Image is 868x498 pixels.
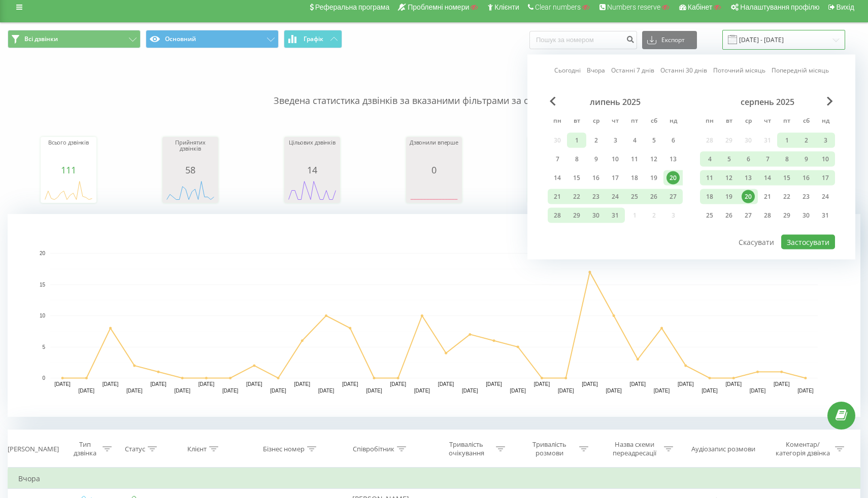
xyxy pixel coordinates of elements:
[588,114,604,129] abbr: середа
[816,170,835,186] div: нд 17 серп 2025 р.
[700,170,719,186] div: пн 11 серп 2025 р.
[609,153,622,166] div: 10
[644,133,663,148] div: сб 5 лип 2025 р.
[666,153,680,166] div: 13
[606,208,625,223] div: чт 31 лип 2025 р.
[609,209,622,222] div: 31
[567,133,586,148] div: вт 1 лип 2025 р.
[586,208,606,223] div: ср 30 лип 2025 р.
[548,152,567,167] div: пн 7 лип 2025 р.
[510,388,526,394] text: [DATE]
[567,152,586,167] div: вт 8 лип 2025 р.
[799,190,813,203] div: 23
[777,152,796,167] div: пт 8 серп 2025 р.
[750,388,766,394] text: [DATE]
[222,388,239,394] text: [DATE]
[414,388,430,394] text: [DATE]
[740,3,819,11] span: Налаштування профілю
[703,190,716,203] div: 18
[722,190,736,203] div: 19
[628,153,641,166] div: 11
[607,3,660,11] span: Numbers reserve
[646,114,661,129] abbr: субота
[409,139,459,165] div: Дзвонили вперше
[761,209,774,222] div: 28
[558,388,574,394] text: [DATE]
[742,153,755,166] div: 6
[589,190,603,203] div: 23
[703,171,716,185] div: 11
[570,209,583,222] div: 29
[777,189,796,204] div: пт 22 серп 2025 р.
[796,170,816,186] div: сб 16 серп 2025 р.
[548,189,567,204] div: пн 21 лип 2025 р.
[799,134,813,147] div: 2
[609,190,622,203] div: 24
[40,251,46,256] text: 20
[700,189,719,204] div: пн 18 серп 2025 р.
[8,469,860,489] td: Вчора
[819,209,832,222] div: 31
[608,114,623,129] abbr: четвер
[606,170,625,186] div: чт 17 лип 2025 р.
[644,152,663,167] div: сб 12 лип 2025 р.
[554,65,581,75] a: Сьогодні
[779,114,794,129] abbr: п’ятниця
[761,153,774,166] div: 7
[760,114,775,129] abbr: четвер
[409,175,459,205] svg: A chart.
[287,165,338,175] div: 14
[589,153,603,166] div: 9
[42,344,45,350] text: 5
[642,31,697,49] button: Експорт
[529,31,637,49] input: Пошук за номером
[827,97,833,106] span: Next Month
[628,134,641,147] div: 4
[678,381,694,387] text: [DATE]
[761,171,774,185] div: 14
[777,208,796,223] div: пт 29 серп 2025 р.
[24,35,58,43] span: Всі дзвінки
[666,134,680,147] div: 6
[294,381,311,387] text: [DATE]
[43,165,94,175] div: 111
[739,170,758,186] div: ср 13 серп 2025 р.
[625,189,644,204] div: пт 25 лип 2025 р.
[777,170,796,186] div: пт 15 серп 2025 р.
[691,445,755,453] div: Аудіозапис розмови
[609,171,622,185] div: 17
[647,190,660,203] div: 26
[773,440,832,457] div: Коментар/категорія дзвінка
[318,388,335,394] text: [DATE]
[713,65,765,75] a: Поточний місяць
[198,381,215,387] text: [DATE]
[409,165,459,175] div: 0
[43,175,94,205] svg: A chart.
[647,171,660,185] div: 19
[287,175,338,205] svg: A chart.
[666,190,680,203] div: 27
[589,209,603,222] div: 30
[606,152,625,167] div: чт 10 лип 2025 р.
[660,65,707,75] a: Останні 30 днів
[165,165,216,175] div: 58
[758,189,777,204] div: чт 21 серп 2025 р.
[8,214,860,417] svg: A chart.
[494,3,519,11] span: Клієнти
[816,189,835,204] div: нд 24 серп 2025 р.
[8,30,141,48] button: Всі дзвінки
[703,153,716,166] div: 4
[551,190,564,203] div: 21
[739,189,758,204] div: ср 20 серп 2025 р.
[702,388,718,394] text: [DATE]
[627,114,642,129] abbr: п’ятниця
[438,381,454,387] text: [DATE]
[589,171,603,185] div: 16
[246,381,262,387] text: [DATE]
[781,235,835,250] button: Застосувати
[819,153,832,166] div: 10
[772,65,829,75] a: Попередній місяць
[522,440,577,457] div: Тривалість розмови
[719,152,739,167] div: вт 5 серп 2025 р.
